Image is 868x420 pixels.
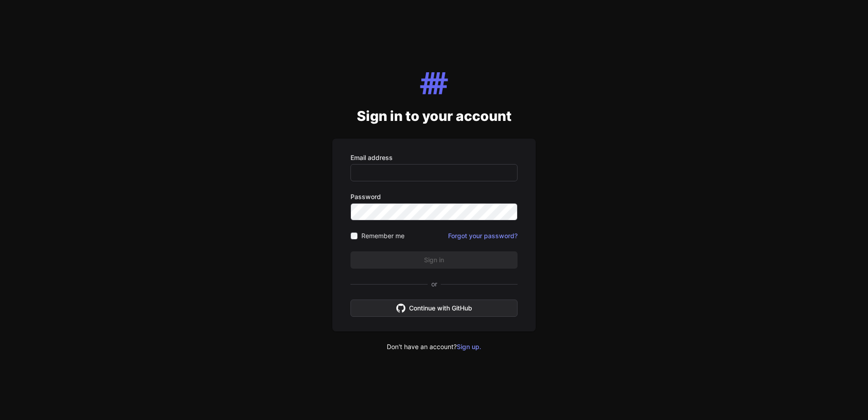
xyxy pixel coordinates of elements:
label: Password [350,192,518,201]
h2: Sign in to your account [332,108,536,124]
span: or [428,280,441,289]
a: Forgot your password? [448,232,518,240]
label: Email address [350,153,518,162]
label: Remember me [361,231,404,240]
a: Mapping Tool [419,90,449,100]
span: Continue with GitHub [409,304,472,313]
img: Mapping Tool [419,69,449,98]
button: Sign in [350,251,518,269]
button: Continue with GitHub [350,300,518,317]
div: Don't have an account? [332,342,536,351]
a: Sign up. [457,342,481,351]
